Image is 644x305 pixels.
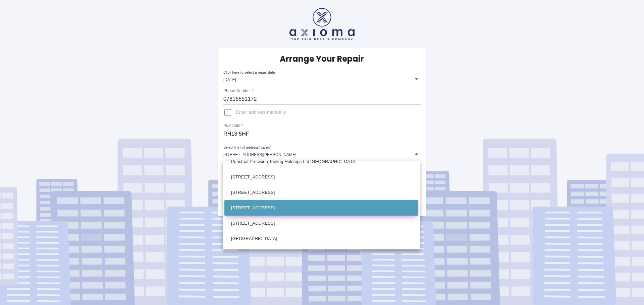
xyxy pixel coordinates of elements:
[224,231,418,246] li: [GEOGRAPHIC_DATA]
[224,246,418,262] li: [GEOGRAPHIC_DATA]
[224,154,418,169] li: Punctual Precision Tooling Holdings Ltd [GEOGRAPHIC_DATA]
[224,200,418,216] li: [STREET_ADDRESS]
[224,185,418,200] li: [STREET_ADDRESS]
[224,216,418,231] li: [STREET_ADDRESS]
[224,169,418,185] li: [STREET_ADDRESS]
